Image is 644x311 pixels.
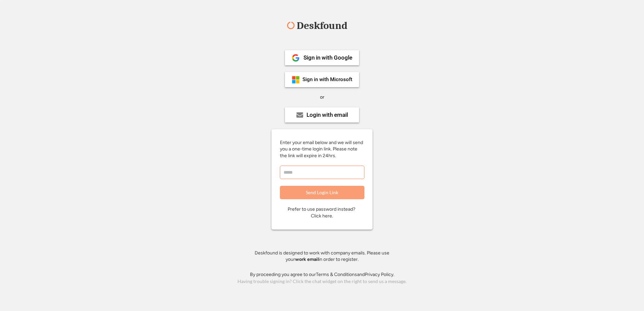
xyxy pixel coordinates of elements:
[250,271,394,278] div: By proceeding you agree to our and
[303,55,352,61] div: Sign in with Google
[365,272,394,277] a: Privacy Policy.
[246,250,398,263] div: Deskfound is designed to work with company emails. Please use your in order to register.
[295,256,319,262] strong: work email
[320,94,324,101] div: or
[288,206,356,219] div: Prefer to use password instead? Click here.
[280,186,364,199] button: Send Login Link
[280,139,364,159] div: Enter your email below and we will send you a one-time login link. Please note the link will expi...
[292,76,300,84] img: ms-symbollockup_mssymbol_19.png
[302,77,352,82] div: Sign in with Microsoft
[307,112,348,118] div: Login with email
[292,54,300,62] img: 1024px-Google__G__Logo.svg.png
[293,21,351,31] div: Deskfound
[316,272,357,277] a: Terms & Conditions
